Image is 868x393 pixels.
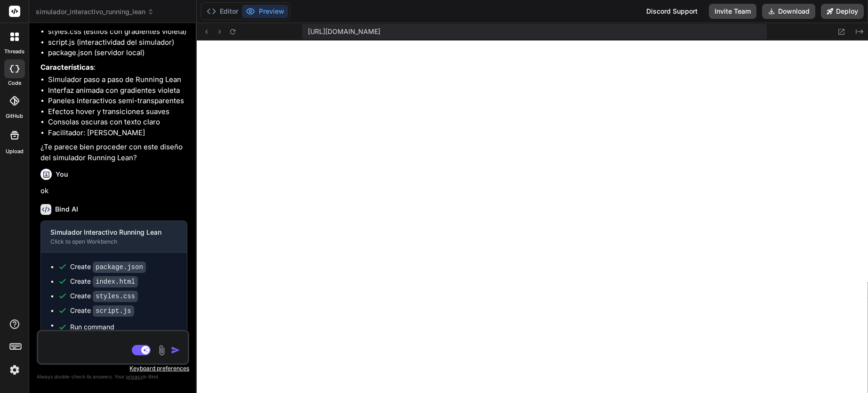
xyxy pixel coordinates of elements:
[48,48,187,58] li: package.json (servidor local)
[203,5,242,18] button: Editor
[762,4,815,19] button: Download
[308,27,380,36] span: [URL][DOMAIN_NAME]
[70,306,134,316] div: Create
[48,74,187,85] li: Simulador paso a paso de Running Lean
[242,5,288,18] button: Preview
[6,147,24,156] label: Upload
[641,4,703,19] div: Discord Support
[821,4,864,19] button: Deploy
[126,374,143,379] span: privacy
[709,4,756,19] button: Invite Team
[8,79,21,87] label: code
[37,372,189,381] p: Always double-check its answers. Your in Bind
[40,63,94,72] strong: Características
[48,37,187,48] li: script.js (interactividad del simulador)
[40,142,187,163] p: ¿Te parece bien proceder con este diseño del simulador Running Lean?
[70,291,138,301] div: Create
[7,362,23,378] img: settings
[48,26,187,37] li: styles.css (estilos con gradientes violeta)
[93,276,138,287] code: index.html
[40,62,187,73] p: :
[93,262,146,273] code: package.json
[6,112,23,120] label: GitHub
[70,262,146,272] div: Create
[40,186,187,196] p: ok
[156,345,167,356] img: attachment
[37,365,189,372] p: Keyboard preferences
[56,170,68,179] h6: You
[55,205,78,214] h6: Bind AI
[93,291,138,302] code: styles.css
[70,277,138,287] div: Create
[171,345,180,355] img: icon
[48,96,187,106] li: Paneles interactivos semi-transparentes
[4,48,24,56] label: threads
[48,106,187,117] li: Efectos hover y transiciones suaves
[36,7,154,16] span: simulador_interactivo_running_lean
[41,221,172,252] button: Simulador Interactivo Running LeanClick to open Workbench
[93,305,134,317] code: script.js
[50,228,162,237] div: Simulador Interactivo Running Lean
[48,128,187,139] li: Facilitador: [PERSON_NAME]
[48,117,187,128] li: Consolas oscuras con texto claro
[48,85,187,96] li: Interfaz animada con gradientes violeta
[70,322,177,332] span: Run command
[50,238,162,246] div: Click to open Workbench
